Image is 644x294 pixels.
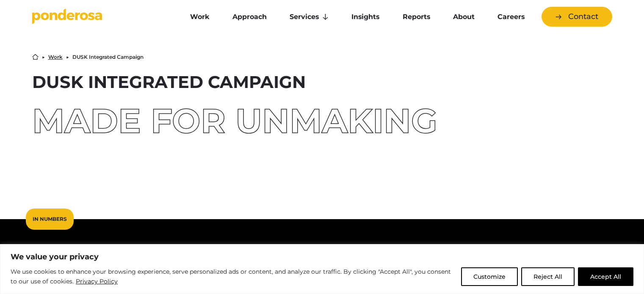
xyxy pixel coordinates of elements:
a: Privacy Policy [75,276,118,286]
li: ▶︎ [66,55,69,60]
li: DUSK Integrated Campaign [72,55,144,60]
a: Reports [393,8,440,26]
a: Contact [542,7,612,27]
a: Careers [488,8,534,26]
a: Services [280,8,338,26]
button: Reject All [521,267,575,286]
div: In Numbers [26,209,74,230]
a: Home [32,54,39,60]
h1: DUSK Integrated Campaign [32,74,612,91]
a: Work [48,55,63,60]
a: Approach [223,8,276,26]
a: Go to homepage [32,8,168,25]
a: About [443,8,484,26]
button: Customize [461,267,518,286]
a: Work [180,8,219,26]
button: Accept All [578,267,633,286]
a: Insights [342,8,389,26]
li: ▶︎ [42,55,45,60]
p: We use cookies to enhance your browsing experience, serve personalized ads or content, and analyz... [11,267,455,287]
p: We value your privacy [11,252,633,262]
div: Made for unmaking [32,104,612,138]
